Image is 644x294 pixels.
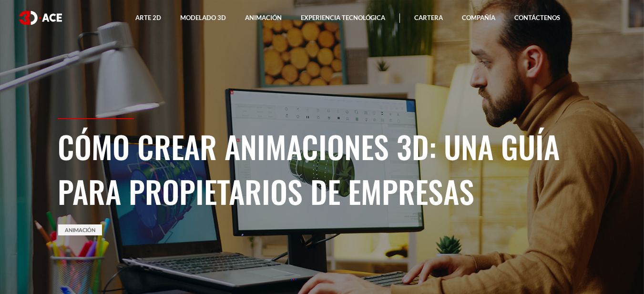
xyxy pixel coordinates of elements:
[135,14,161,21] font: Arte 2D
[58,224,102,235] a: Animación
[65,227,95,233] font: Animación
[514,14,560,21] font: Contáctenos
[301,14,385,21] font: Experiencia tecnológica
[180,14,226,21] font: Modelado 3D
[19,11,62,25] img: logotipo blanco
[414,14,443,21] font: Cartera
[58,124,560,213] font: Cómo crear animaciones 3D: una guía para propietarios de empresas
[245,14,282,21] font: Animación
[462,14,495,21] font: Compañía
